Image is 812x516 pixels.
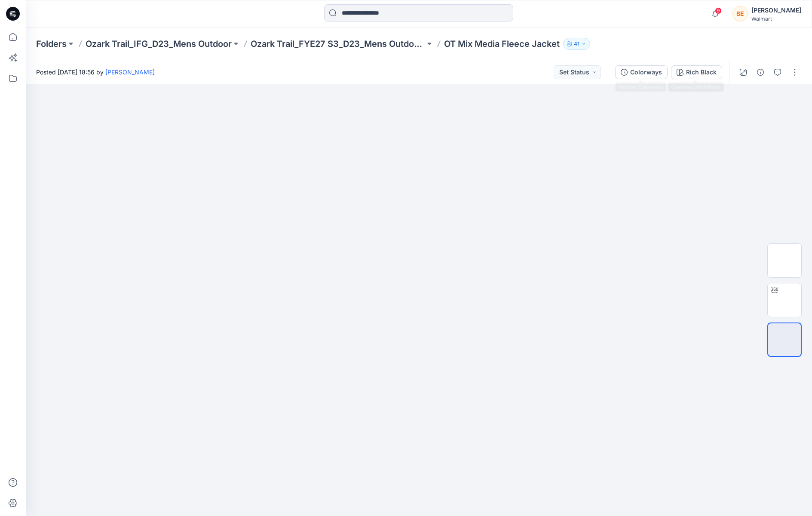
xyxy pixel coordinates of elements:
button: Details [754,65,767,79]
div: Colorways [630,68,662,77]
span: Posted [DATE] 18:56 by [36,68,155,77]
a: Ozark Trail_IFG_D23_Mens Outdoor [86,38,232,50]
span: 9 [715,7,722,14]
div: Rich Black [686,68,717,77]
button: 41 [563,38,590,50]
a: Ozark Trail_FYE27 S3_D23_Mens Outdoor - IFG [251,38,425,50]
a: Folders [36,38,67,50]
div: SE [732,6,748,21]
p: 41 [574,39,579,49]
button: Rich Black [671,65,722,79]
button: Colorways [615,65,668,79]
div: [PERSON_NAME] [751,5,801,15]
div: Walmart [751,15,801,22]
a: [PERSON_NAME] [105,68,155,76]
p: OT Mix Media Fleece Jacket [444,38,560,50]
